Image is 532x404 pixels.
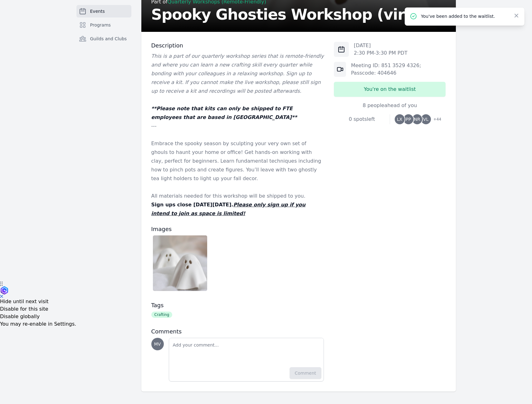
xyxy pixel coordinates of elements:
[421,13,508,19] p: You've been added to the waitlist.
[90,22,111,28] span: Programs
[151,202,305,216] u: Please only sign up if you intend to join as space is limited!
[414,117,420,121] span: NR
[334,116,390,123] div: 0 spots left
[90,36,127,42] span: Guilds and Clubs
[423,117,428,121] span: VL
[354,49,408,57] p: 2:30 PM - 3:30 PM PDT
[334,82,446,97] button: You're on the waitlist
[151,202,305,216] strong: Sign ups close [DATE][DATE].
[76,19,131,31] a: Programs
[153,235,207,291] img: Screenshot%202025-08-18%20at%2011.44.36%E2%80%AFAM.png
[76,5,131,17] a: Events
[151,302,324,309] h3: Tags
[154,342,161,346] span: MV
[151,7,443,22] h2: Spooky Ghosties Workshop (virtual)
[90,8,105,14] span: Events
[151,328,324,335] h3: Comments
[151,139,324,183] p: Embrace the spooky season by sculpting your very own set of ghouls to haunt your home or office! ...
[290,367,322,379] button: Comment
[151,106,297,120] em: **Please note that kits can only be shipped to FTE employees that are based in [GEOGRAPHIC_DATA]**
[151,122,324,131] p: ---
[151,42,324,49] h3: Description
[351,62,421,76] a: Meeting ID: 851 3529 4326; Passcode: 404646
[151,53,324,94] em: This is a part of our quarterly workshop series that is remote-friendly and where you can learn a...
[430,116,441,124] span: + 44
[76,5,131,55] nav: Sidebar
[354,42,408,49] p: [DATE]
[76,32,131,45] a: Guilds and Clubs
[397,117,402,121] span: LX
[406,117,411,121] span: PP
[151,225,324,233] h3: Images
[334,102,446,109] div: 8 people ahead of you
[151,312,173,318] span: Crafting
[151,192,324,200] p: All materials needed for this workshop will be shipped to you.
